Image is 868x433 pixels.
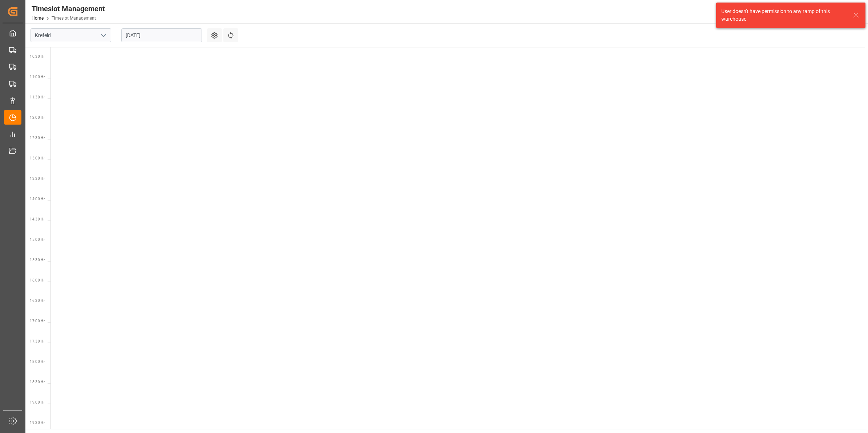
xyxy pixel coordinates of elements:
span: 14:30 Hr [30,217,45,221]
button: open menu [98,30,109,41]
a: Home [32,16,44,21]
span: 19:00 Hr [30,400,45,404]
span: 15:30 Hr [30,258,45,262]
span: 11:30 Hr [30,95,45,99]
span: 18:00 Hr [30,360,45,364]
span: 12:00 Hr [30,116,45,120]
div: Timeslot Management [32,3,105,14]
span: 10:30 Hr [30,54,45,58]
span: 12:30 Hr [30,136,45,140]
span: 13:30 Hr [30,177,45,181]
span: 11:00 Hr [30,75,45,79]
span: 16:30 Hr [30,299,45,303]
div: User doesn't have permission to any ramp of this warehouse [721,8,846,23]
input: DD.MM.YYYY [121,28,202,42]
span: 17:30 Hr [30,339,45,343]
span: 16:00 Hr [30,278,45,282]
span: 17:00 Hr [30,319,45,323]
span: 14:00 Hr [30,197,45,201]
span: 19:30 Hr [30,421,45,425]
span: 15:00 Hr [30,238,45,242]
span: 18:30 Hr [30,380,45,384]
input: Type to search/select [31,28,111,42]
span: 13:00 Hr [30,156,45,160]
